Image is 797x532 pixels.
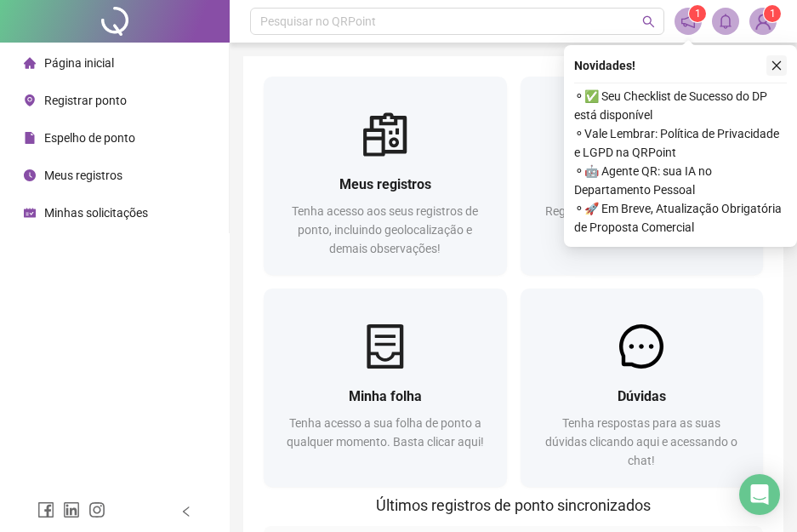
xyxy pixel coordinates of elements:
span: 1 [770,8,776,20]
span: notification [680,14,696,29]
span: Tenha acesso a sua folha de ponto a qualquer momento. Basta clicar aqui! [287,416,484,449]
span: Espelho de ponto [44,131,135,145]
sup: 1 [689,5,706,22]
span: bell [718,14,733,29]
a: Registrar pontoRegistre sua presença com rapidez e segurança clicando aqui! [521,77,764,275]
span: Tenha respostas para as suas dúvidas clicando aqui e acessando o chat! [545,416,737,467]
span: search [642,15,655,28]
span: ⚬ 🚀 Em Breve, Atualização Obrigatória de Proposta Comercial [574,199,787,237]
span: Tenha acesso aos seus registros de ponto, incluindo geolocalização e demais observações! [292,204,478,255]
a: Meus registrosTenha acesso aos seus registros de ponto, incluindo geolocalização e demais observa... [264,77,507,275]
span: environment [24,94,36,106]
span: Novidades ! [574,56,635,75]
span: ⚬ ✅ Seu Checklist de Sucesso do DP está disponível [574,87,787,124]
span: Registre sua presença com rapidez e segurança clicando aqui! [545,204,737,237]
span: clock-circle [24,169,36,181]
span: ⚬ Vale Lembrar: Política de Privacidade e LGPD na QRPoint [574,124,787,162]
span: Meus registros [339,176,431,192]
span: Meus registros [44,169,122,182]
img: 84421 [750,9,776,34]
span: schedule [24,207,36,219]
span: left [180,506,192,518]
sup: Atualize o seu contato no menu Meus Dados [764,5,781,22]
span: Últimos registros de ponto sincronizados [376,496,651,514]
span: facebook [37,501,54,518]
span: Minha folha [349,388,422,404]
span: close [771,60,783,72]
div: Open Intercom Messenger [739,474,780,515]
span: 1 [695,8,701,20]
span: Dúvidas [618,388,666,404]
span: Registrar ponto [44,94,127,107]
span: home [24,57,36,69]
span: Página inicial [44,56,114,70]
span: linkedin [63,501,80,518]
span: Minhas solicitações [44,206,148,220]
span: instagram [88,501,105,518]
span: file [24,132,36,144]
a: Minha folhaTenha acesso a sua folha de ponto a qualquer momento. Basta clicar aqui! [264,289,507,487]
a: DúvidasTenha respostas para as suas dúvidas clicando aqui e acessando o chat! [521,289,764,487]
span: ⚬ 🤖 Agente QR: sua IA no Departamento Pessoal [574,162,787,199]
